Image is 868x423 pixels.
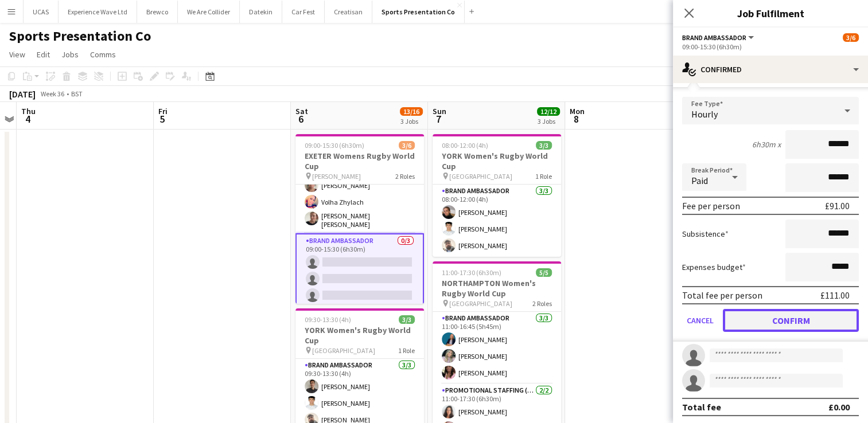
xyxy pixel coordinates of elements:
[682,401,721,413] div: Total fee
[400,117,422,126] div: 3 Jobs
[433,134,561,257] app-job-card: 08:00-12:00 (4h)3/3YORK Women's Rugby World Cup [GEOGRAPHIC_DATA]1 RoleBrand Ambassador3/308:00-1...
[158,106,168,116] span: Fri
[536,268,552,277] span: 5/5
[682,262,746,272] label: Expenses budget
[399,141,415,150] span: 3/6
[399,315,415,324] span: 3/3
[282,1,325,23] button: Car Fest
[305,315,351,324] span: 09:30-13:30 (4h)
[400,107,423,116] span: 13/16
[295,151,424,171] h3: EXETER Womens Rugby World Cup
[825,200,850,211] div: £91.00
[312,346,375,355] span: [GEOGRAPHIC_DATA]
[537,107,560,116] span: 12/12
[828,401,850,413] div: £0.00
[305,141,364,150] span: 09:00-15:30 (6h30m)
[137,1,178,23] button: Brewco
[32,47,55,62] a: Edit
[295,233,424,308] app-card-role: Brand Ambassador0/309:00-15:30 (6h30m)
[723,309,859,332] button: Confirm
[673,56,868,83] div: Confirmed
[9,28,151,45] h1: Sports Presentation Co
[433,185,561,257] app-card-role: Brand Ambassador3/308:00-12:00 (4h)[PERSON_NAME][PERSON_NAME][PERSON_NAME]
[691,108,718,120] span: Hourly
[682,33,746,42] span: Brand Ambassador
[20,112,36,126] span: 4
[294,112,308,126] span: 6
[433,312,561,384] app-card-role: Brand Ambassador3/311:00-16:45 (5h45m)[PERSON_NAME][PERSON_NAME][PERSON_NAME]
[535,172,552,181] span: 1 Role
[568,112,585,126] span: 8
[9,88,36,100] div: [DATE]
[90,49,116,60] span: Comms
[295,158,424,233] app-card-role: Promotional Staffing (Brand Ambassadors)3/309:00-14:45 (5h45m)[PERSON_NAME]Volha Zhylach[PERSON_N...
[325,1,372,23] button: Creatisan
[538,117,559,126] div: 3 Jobs
[532,299,552,308] span: 2 Roles
[295,325,424,346] h3: YORK Women's Rugby World Cup
[9,49,25,60] span: View
[431,112,446,126] span: 7
[682,33,756,42] button: Brand Ambassador
[372,1,465,23] button: Sports Presentation Co
[240,1,282,23] button: Datekin
[295,106,308,116] span: Sat
[433,151,561,171] h3: YORK Women's Rugby World Cup
[843,33,859,42] span: 3/6
[682,42,859,51] div: 09:00-15:30 (6h30m)
[38,89,67,98] span: Week 36
[57,47,83,62] a: Jobs
[312,172,361,181] span: [PERSON_NAME]
[820,289,850,301] div: £111.00
[752,139,781,150] div: 6h30m x
[398,346,415,355] span: 1 Role
[85,47,120,62] a: Comms
[157,112,168,126] span: 5
[178,1,240,23] button: We Are Collider
[24,1,59,23] button: UCAS
[295,134,424,304] app-job-card: 09:00-15:30 (6h30m)3/6EXETER Womens Rugby World Cup [PERSON_NAME]2 RolesPromotional Staffing (Bra...
[5,47,30,62] a: View
[536,141,552,150] span: 3/3
[61,49,79,60] span: Jobs
[442,141,488,150] span: 08:00-12:00 (4h)
[570,106,585,116] span: Mon
[433,106,446,116] span: Sun
[449,172,512,181] span: [GEOGRAPHIC_DATA]
[682,289,762,301] div: Total fee per person
[682,229,729,239] label: Subsistence
[673,6,868,21] h3: Job Fulfilment
[71,89,83,98] div: BST
[449,299,512,308] span: [GEOGRAPHIC_DATA]
[682,200,740,211] div: Fee per person
[59,1,137,23] button: Experience Wave Ltd
[433,278,561,299] h3: NORTHAMPTON Women's Rugby World Cup
[21,106,36,116] span: Thu
[442,268,501,277] span: 11:00-17:30 (6h30m)
[691,175,708,186] span: Paid
[682,309,718,332] button: Cancel
[37,49,50,60] span: Edit
[395,172,415,181] span: 2 Roles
